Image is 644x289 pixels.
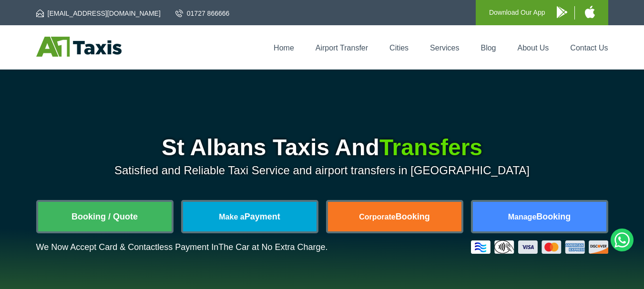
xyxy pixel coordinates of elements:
a: CorporateBooking [328,202,461,231]
a: Blog [480,44,496,52]
span: Corporate [359,213,395,221]
span: Manage [508,213,537,221]
a: Services [430,44,459,52]
a: Contact Us [570,44,608,52]
a: [EMAIL_ADDRESS][DOMAIN_NAME] [36,9,161,18]
img: A1 Taxis St Albans LTD [36,37,122,57]
a: 01727 866666 [175,9,230,18]
span: The Car at No Extra Charge. [218,242,327,252]
a: About Us [518,44,549,52]
h1: St Albans Taxis And [36,136,608,159]
a: Home [274,44,294,52]
a: Airport Transfer [316,44,368,52]
p: Download Our App [489,7,545,19]
p: Satisfied and Reliable Taxi Service and airport transfers in [GEOGRAPHIC_DATA] [36,164,608,177]
img: A1 Taxis iPhone App [585,6,595,18]
span: Make a [219,213,244,221]
a: Booking / Quote [38,202,172,231]
a: Make aPayment [183,202,317,231]
a: Cities [389,44,409,52]
img: Credit And Debit Cards [471,240,608,254]
span: Transfers [379,135,482,160]
p: We Now Accept Card & Contactless Payment In [36,242,328,252]
img: A1 Taxis Android App [557,6,567,18]
a: ManageBooking [473,202,606,231]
